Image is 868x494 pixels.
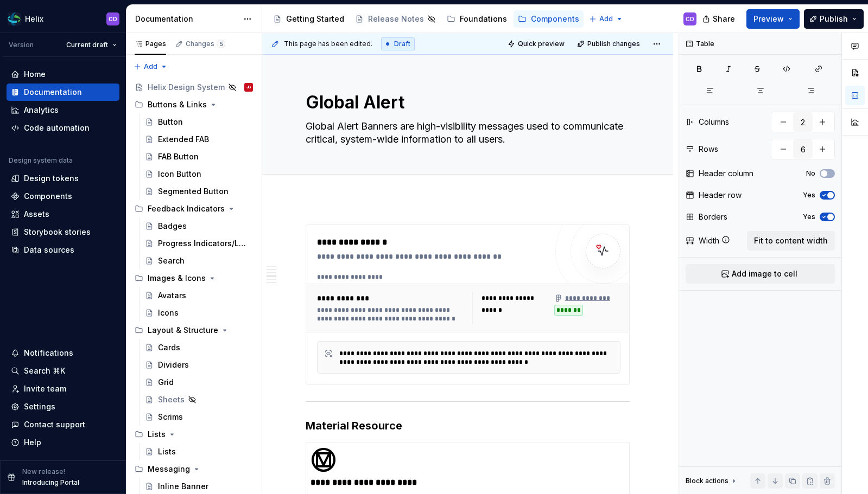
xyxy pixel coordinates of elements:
[518,40,565,48] span: Quick preview
[820,14,848,24] span: Publish
[699,144,718,155] div: Rows
[7,380,119,397] a: Invite team
[144,62,157,71] span: Add
[24,401,55,412] div: Settings
[148,273,206,284] div: Images & Icons
[284,40,372,48] span: This page has been edited.
[514,10,584,28] a: Components
[7,84,119,101] a: Documentation
[24,123,90,133] div: Code automation
[158,169,201,179] div: Icon Button
[442,10,511,28] a: Foundations
[141,131,257,148] a: Extended FAB
[7,398,119,415] a: Settings
[158,290,186,301] div: Avatars
[686,15,694,23] div: CD
[7,416,119,433] button: Contact support
[141,148,257,165] a: FAB Button
[141,339,257,356] a: Cards
[141,443,257,460] a: Lists
[158,481,208,492] div: Inline Banner
[368,14,424,24] div: Release Notes
[186,40,225,48] div: Changes
[158,186,229,197] div: Segmented Button
[130,426,257,443] div: Lists
[803,213,815,221] label: Yes
[141,217,257,235] a: Badges
[7,434,119,451] button: Help
[130,59,171,74] button: Add
[746,9,800,29] button: Preview
[109,15,117,23] div: CD
[686,473,738,489] div: Block actions
[141,183,257,200] a: Segmented Button
[148,464,190,474] div: Messaging
[148,429,166,440] div: Lists
[158,117,183,127] div: Button
[24,191,72,202] div: Components
[130,270,257,287] div: Images & Icons
[158,134,209,145] div: Extended FAB
[7,362,119,380] button: Search ⌘K
[130,460,257,478] div: Messaging
[246,82,251,93] div: JB
[130,96,257,113] div: Buttons & Links
[804,9,864,29] button: Publish
[22,467,65,476] p: New release!
[699,190,742,201] div: Header row
[303,89,628,116] textarea: Global Alert
[158,360,189,370] div: Dividers
[158,377,174,388] div: Grid
[141,391,257,408] a: Sheets
[158,342,180,353] div: Cards
[7,170,119,187] a: Design tokens
[141,252,257,270] a: Search
[686,264,835,284] button: Add image to cell
[141,408,257,426] a: Scrims
[531,14,579,24] div: Components
[303,118,628,148] textarea: Global Alert Banners are high-visibility messages used to communicate critical, system-wide infor...
[306,418,630,433] h3: Material Resource
[61,37,122,53] button: Current draft
[699,117,729,127] div: Columns
[2,7,124,30] button: HelixCD
[130,79,257,96] a: Helix Design SystemJB
[158,255,185,266] div: Search
[699,235,719,246] div: Width
[141,304,257,322] a: Icons
[7,188,119,205] a: Components
[24,419,85,430] div: Contact support
[7,101,119,119] a: Analytics
[158,412,183,422] div: Scrims
[7,223,119,241] a: Storybook stories
[24,365,65,376] div: Search ⌘K
[24,227,91,238] div: Storybook stories
[158,238,248,249] div: Progress Indicators/Loaders
[158,307,179,318] div: Icons
[22,478,79,487] p: Introducing Portal
[135,40,166,48] div: Pages
[599,15,613,23] span: Add
[148,99,207,110] div: Buttons & Links
[803,191,815,200] label: Yes
[24,209,49,220] div: Assets
[24,105,59,116] div: Analytics
[747,231,835,251] button: Fit to content width
[141,113,257,131] a: Button
[25,14,43,24] div: Helix
[24,87,82,98] div: Documentation
[9,41,34,49] div: Version
[460,14,507,24] div: Foundations
[24,173,79,184] div: Design tokens
[7,241,119,259] a: Data sources
[141,287,257,304] a: Avatars
[394,40,410,48] span: Draft
[754,235,828,246] span: Fit to content width
[130,200,257,217] div: Feedback Indicators
[504,36,569,52] button: Quick preview
[351,10,440,28] a: Release Notes
[697,9,742,29] button: Share
[158,446,176,457] div: Lists
[24,383,66,394] div: Invite team
[141,165,257,183] a: Icon Button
